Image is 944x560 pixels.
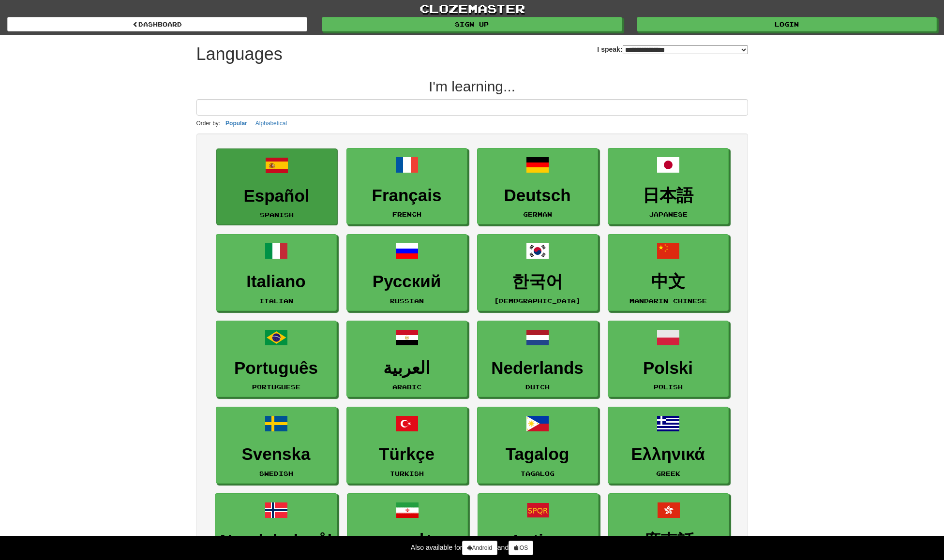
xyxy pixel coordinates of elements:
[483,531,593,550] h3: Latina
[649,211,688,218] small: Japanese
[220,531,332,550] h3: Norsk bokmål
[253,118,290,129] button: Alphabetical
[216,148,337,225] a: EspañolSpanish
[392,383,421,390] small: Arabic
[346,407,467,484] a: TürkçeTurkish
[462,541,497,555] a: Android
[196,120,221,127] small: Order by:
[352,186,462,205] h3: Français
[477,148,598,225] a: DeutschGerman
[494,297,581,304] small: [DEMOGRAPHIC_DATA]
[221,272,331,291] h3: Italiano
[390,297,424,304] small: Russian
[477,407,598,484] a: TagalogTagalog
[346,234,467,311] a: РусскийRussian
[352,359,462,378] h3: العربية
[352,445,462,464] h3: Türkçe
[346,148,467,225] a: FrançaisFrench
[608,407,729,484] a: ΕλληνικάGreek
[390,470,424,477] small: Turkish
[216,321,337,398] a: PortuguêsPortuguese
[216,407,337,484] a: SvenskaSwedish
[613,445,723,464] h3: Ελληνικά
[392,211,421,218] small: French
[223,118,250,129] button: Popular
[322,17,622,31] a: Sign up
[523,211,552,218] small: German
[196,78,748,94] h2: I'm learning...
[196,44,283,64] h1: Languages
[623,45,748,54] select: I speak:
[259,297,293,304] small: Italian
[521,470,554,477] small: Tagalog
[477,321,598,398] a: NederlandsDutch
[221,445,331,464] h3: Svenska
[252,383,300,390] small: Portuguese
[613,272,723,291] h3: 中文
[482,186,593,205] h3: Deutsch
[608,321,729,398] a: PolskiPolish
[509,541,533,555] a: iOS
[216,234,337,311] a: ItalianoItalian
[259,470,293,477] small: Swedish
[525,383,550,390] small: Dutch
[7,17,307,31] a: dashboard
[613,359,723,378] h3: Polski
[608,148,729,225] a: 日本語Japanese
[221,359,331,378] h3: Português
[352,272,462,291] h3: Русский
[260,211,294,218] small: Spanish
[222,187,332,206] h3: Español
[482,445,593,464] h3: Tagalog
[608,234,729,311] a: 中文Mandarin Chinese
[629,297,707,304] small: Mandarin Chinese
[597,44,748,54] label: I speak:
[656,470,680,477] small: Greek
[477,234,598,311] a: 한국어[DEMOGRAPHIC_DATA]
[482,359,593,378] h3: Nederlands
[614,531,724,550] h3: 廣東話
[654,383,683,390] small: Polish
[613,186,723,205] h3: 日本語
[637,17,937,31] a: Login
[352,531,463,550] h3: فارسی
[346,321,467,398] a: العربيةArabic
[482,272,593,291] h3: 한국어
